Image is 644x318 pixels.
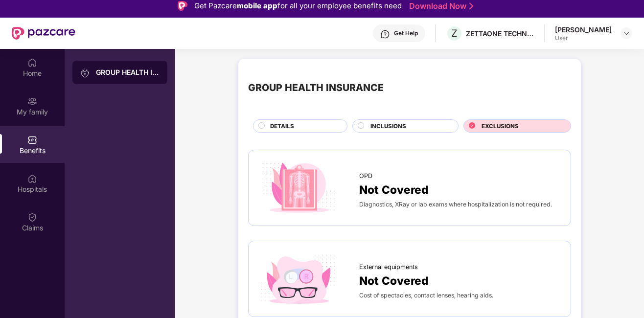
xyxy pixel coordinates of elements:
span: EXCLUSIONS [482,122,519,131]
span: Z [451,27,458,39]
span: Diagnostics, XRay or lab exams where hospitalization is not required. [359,201,552,208]
img: Stroke [469,1,473,11]
div: GROUP HEALTH INSURANCE [248,80,384,95]
span: Cost of spectacles, contact lenses, hearing aids. [359,292,493,299]
div: GROUP HEALTH INSURANCE [96,68,160,77]
span: INCLUSIONS [370,122,406,131]
img: svg+xml;base64,PHN2ZyBpZD0iRHJvcGRvd24tMzJ4MzIiIHhtbG5zPSJodHRwOi8vd3d3LnczLm9yZy8yMDAwL3N2ZyIgd2... [622,29,630,37]
img: icon [258,160,339,216]
div: User [555,34,612,42]
img: New Pazcare Logo [12,27,75,40]
div: [PERSON_NAME] [555,25,612,34]
div: ZETTAONE TECHNOLOGIES INDIA PRIVATE LIMITED [466,29,534,38]
img: svg+xml;base64,PHN2ZyB3aWR0aD0iMjAiIGhlaWdodD0iMjAiIHZpZXdCb3g9IjAgMCAyMCAyMCIgZmlsbD0ibm9uZSIgeG... [80,68,90,78]
a: Download Now [409,1,470,11]
img: svg+xml;base64,PHN2ZyBpZD0iSG9zcGl0YWxzIiB4bWxucz0iaHR0cDovL3d3dy53My5vcmcvMjAwMC9zdmciIHdpZHRoPS... [27,174,37,183]
img: svg+xml;base64,PHN2ZyBpZD0iSG9tZSIgeG1sbnM9Imh0dHA6Ly93d3cudzMub3JnLzIwMDAvc3ZnIiB3aWR0aD0iMjAiIG... [27,58,37,68]
img: Logo [178,1,187,11]
span: Not Covered [359,272,428,290]
img: svg+xml;base64,PHN2ZyBpZD0iSGVscC0zMngzMiIgeG1sbnM9Imh0dHA6Ly93d3cudzMub3JnLzIwMDAvc3ZnIiB3aWR0aD... [380,29,390,39]
span: DETAILS [270,122,294,131]
span: Not Covered [359,181,428,199]
img: icon [258,251,339,307]
span: OPD [359,171,372,181]
img: svg+xml;base64,PHN2ZyBpZD0iQ2xhaW0iIHhtbG5zPSJodHRwOi8vd3d3LnczLm9yZy8yMDAwL3N2ZyIgd2lkdGg9IjIwIi... [27,212,37,222]
div: Get Help [394,29,418,37]
img: svg+xml;base64,PHN2ZyB3aWR0aD0iMjAiIGhlaWdodD0iMjAiIHZpZXdCb3g9IjAgMCAyMCAyMCIgZmlsbD0ibm9uZSIgeG... [27,96,37,106]
strong: mobile app [237,1,277,10]
span: External equipments [359,262,418,272]
img: svg+xml;base64,PHN2ZyBpZD0iQmVuZWZpdHMiIHhtbG5zPSJodHRwOi8vd3d3LnczLm9yZy8yMDAwL3N2ZyIgd2lkdGg9Ij... [27,135,37,145]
